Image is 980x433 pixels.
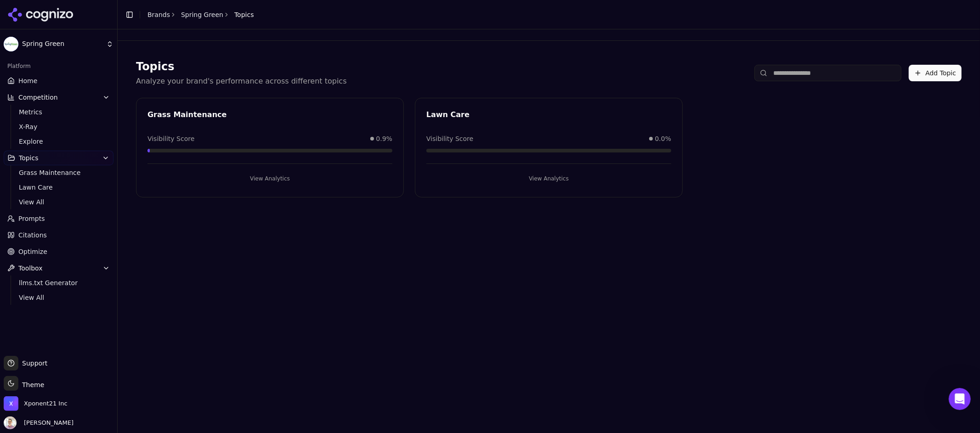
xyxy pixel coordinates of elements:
[147,171,392,186] button: View Analytics
[39,5,54,20] img: Profile image for Deniz
[4,416,74,429] button: Open user button
[147,10,254,19] nav: breadcrumb
[4,37,18,51] img: Spring Green
[15,181,102,194] a: Lawn Care
[24,399,68,408] span: Xponent21 Inc
[4,416,17,429] img: Kiryako Sharikas
[18,76,37,85] span: Home
[18,264,43,273] span: Toolbox
[15,196,102,208] a: View All
[8,281,176,297] textarea: Message…
[4,396,68,411] button: Open organization switcher
[18,359,47,368] span: Support
[6,4,23,21] button: go back
[426,134,473,143] span: Visibility Score
[18,381,44,388] span: Theme
[4,211,113,226] a: Prompts
[144,4,161,21] button: Home
[158,297,172,312] button: Send a message…
[147,11,170,18] a: Brands
[19,122,99,131] span: X-Ray
[655,134,671,143] span: 0.0%
[181,10,223,19] a: Spring Green
[4,151,113,165] button: Topics
[58,301,66,308] button: Start recording
[19,183,99,192] span: Lawn Care
[4,244,113,259] a: Optimize
[15,106,102,118] a: Metrics
[19,293,99,302] span: View All
[19,197,99,207] span: View All
[376,134,392,143] span: 0.9%
[949,388,971,410] iframe: Intercom live chat
[426,171,671,186] button: View Analytics
[136,76,347,87] p: Analyze your brand's performance across different topics
[4,261,113,276] button: Toolbox
[19,278,99,287] span: llms.txt Generator
[18,214,45,223] span: Prompts
[4,228,113,242] a: Citations
[19,107,99,117] span: Metrics
[161,4,178,20] div: Close
[15,135,102,148] a: Explore
[20,419,74,427] span: [PERSON_NAME]
[4,396,18,411] img: Xponent21 Inc
[15,120,102,133] a: X-Ray
[4,73,113,88] a: Home
[15,166,102,179] a: Grass Maintenance
[18,231,47,240] span: Citations
[234,10,254,19] span: Topics
[19,137,99,146] span: Explore
[18,93,58,102] span: Competition
[147,109,392,120] div: Grass Maintenance
[15,276,102,289] a: llms.txt Generator
[15,291,102,304] a: View All
[44,301,51,308] button: Upload attachment
[4,59,113,73] div: Platform
[57,9,86,16] h1: Cognizo
[29,301,36,308] button: Gif picker
[136,59,347,74] h1: Topics
[4,90,113,105] button: Competition
[426,109,671,120] div: Lawn Care
[14,301,22,308] button: Emoji picker
[19,168,99,177] span: Grass Maintenance
[909,65,962,81] button: Add Topic
[18,247,47,256] span: Optimize
[22,40,102,48] span: Spring Green
[26,5,41,20] img: Profile image for Alp
[19,153,39,163] span: Topics
[147,134,194,143] span: Visibility Score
